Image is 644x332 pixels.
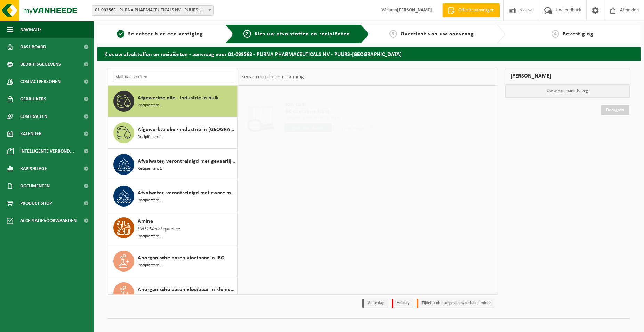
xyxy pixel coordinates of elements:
span: Contactpersonen [20,73,61,90]
span: Offerte aanvragen [457,7,496,14]
li: Holiday [392,299,413,308]
button: Anorganische basen vloeibaar in kleinverpakking Recipiënten: 2 [108,277,238,309]
li: Vaste dag [362,299,388,308]
span: IBC container klant [284,108,379,115]
span: Recipiënten: 1 [138,165,162,172]
span: + 4 werkdag(en) [338,126,367,130]
span: Dashboard [20,38,46,56]
h2: Kies uw afvalstoffen en recipiënten - aanvraag voor 01-093563 - PURNA PHARMACEUTICALS NV - PUURS-... [97,47,641,60]
span: Afgewerkte olie - industrie in [GEOGRAPHIC_DATA] [138,125,235,134]
span: Anorganische basen vloeibaar in IBC [138,254,224,262]
span: 01-093563 - PURNA PHARMACEUTICALS NV - PUURS-SINT-AMANDS [92,5,214,16]
span: Overzicht van uw aanvraag [401,31,474,37]
span: 01-093563 - PURNA PHARMACEUTICALS NV - PUURS-SINT-AMANDS [92,6,213,15]
button: Afvalwater, verontreinigd met gevaarlijke producten Recipiënten: 1 [108,149,238,180]
span: Contracten [20,108,47,125]
span: Rapportage [20,160,47,177]
span: Recipiënten: 1 [138,197,162,204]
span: Documenten [20,177,50,195]
div: Keuze recipiënt en planning [238,68,307,86]
span: 4 [552,30,559,38]
a: 1Selecteer hier een vestiging [101,30,219,38]
a: Doorgaan [601,105,629,115]
a: Offerte aanvragen [442,3,500,17]
span: Amine [138,217,153,226]
span: Product Shop [20,195,52,212]
li: Tijdelijk niet toegestaan/période limitée [417,299,494,308]
span: Acceptatievoorwaarden [20,212,77,229]
p: Ophalen (geen levering lege) [284,115,379,120]
span: Gebruikers [20,90,46,108]
span: Navigatie [20,21,42,38]
span: 1 [117,30,124,38]
button: Afgewerkte olie - industrie in bulk Recipiënten: 1 [108,86,238,117]
span: 2 [243,30,251,38]
span: Recipiënten: 2 [138,294,162,300]
span: Recipiënten: 1 [138,262,162,269]
iframe: chat widget [3,317,116,332]
span: Bevestiging [563,31,594,37]
button: Anorganische basen vloeibaar in IBC Recipiënten: 1 [108,245,238,277]
button: Amine UN1154 diethylamine Recipiënten: 1 [108,212,238,245]
span: Recipiënten: 1 [138,102,162,109]
span: Selecteer hier een vestiging [128,31,203,37]
span: Kalender [20,125,42,143]
span: Recipiënten: 1 [138,134,162,140]
div: [PERSON_NAME] [505,68,630,84]
button: Afvalwater, verontreinigd met zware metalen Recipiënten: 1 [108,180,238,212]
span: Afgewerkte olie - industrie in bulk [138,94,219,102]
input: Materiaal zoeken [112,72,234,82]
span: UN1154 diethylamine [138,226,180,233]
span: Recipiënten: 1 [138,233,162,240]
span: Intelligente verbond... [20,143,74,160]
input: Selecteer datum [284,123,332,132]
span: Bedrijfsgegevens [20,56,61,73]
span: Anorganische basen vloeibaar in kleinverpakking [138,285,235,294]
strong: [PERSON_NAME] [397,8,432,13]
span: Kies uw afvalstoffen en recipiënten [255,31,350,37]
span: Afvalwater, verontreinigd met gevaarlijke producten [138,157,235,165]
p: Uw winkelmand is leeg [505,84,630,98]
span: KGA Colli [284,101,379,108]
button: Afgewerkte olie - industrie in [GEOGRAPHIC_DATA] Recipiënten: 1 [108,117,238,149]
span: 3 [389,30,397,38]
span: Afvalwater, verontreinigd met zware metalen [138,189,235,197]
